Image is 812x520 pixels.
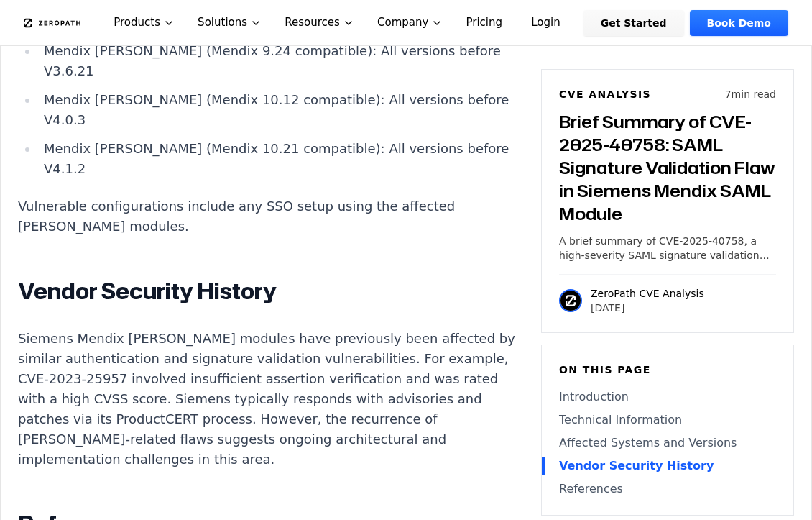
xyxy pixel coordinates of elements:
h6: CVE Analysis [559,87,651,101]
p: Vulnerable configurations include any SSO setup using the affected [PERSON_NAME] modules. [18,196,524,237]
h6: On this page [559,362,776,377]
a: References [559,480,776,498]
a: Technical Information [559,411,776,429]
li: Mendix [PERSON_NAME] (Mendix 10.21 compatible): All versions before V4.1.2 [38,139,524,179]
p: 7 min read [725,87,776,101]
a: Affected Systems and Versions [559,434,776,452]
a: Book Demo [690,10,788,36]
p: [DATE] [591,301,704,315]
h2: Vendor Security History [18,277,524,306]
a: Introduction [559,388,776,406]
h3: Brief Summary of CVE-2025-40758: SAML Signature Validation Flaw in Siemens Mendix SAML Module [559,110,776,225]
a: Vendor Security History [559,457,776,475]
img: ZeroPath CVE Analysis [559,289,582,312]
li: Mendix [PERSON_NAME] (Mendix 10.12 compatible): All versions before V4.0.3 [38,90,524,130]
p: ZeroPath CVE Analysis [591,286,704,301]
a: Login [514,10,578,36]
p: Siemens Mendix [PERSON_NAME] modules have previously been affected by similar authentication and ... [18,329,524,470]
li: Mendix [PERSON_NAME] (Mendix 9.24 compatible): All versions before V3.6.21 [38,41,524,81]
p: A brief summary of CVE-2025-40758, a high-severity SAML signature validation vulnerability affect... [559,234,776,263]
a: Get Started [583,10,684,36]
